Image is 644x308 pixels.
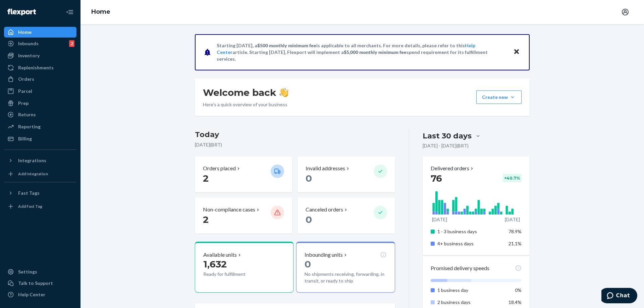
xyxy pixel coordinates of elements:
[7,9,36,15] img: Flexport logo
[4,278,76,289] button: Talk to Support
[431,264,489,272] p: Promised delivery speeds
[4,121,76,132] a: Reporting
[18,190,40,196] div: Fast Tags
[203,86,288,99] h1: Welcome back
[512,47,521,57] button: Close
[298,157,395,192] button: Invalid addresses 0
[505,216,520,223] p: [DATE]
[18,29,32,36] div: Home
[203,165,236,172] p: Orders placed
[63,5,76,19] button: Close Navigation
[4,289,76,300] a: Help Center
[18,171,48,177] div: Add Integration
[4,109,76,120] a: Returns
[86,2,116,22] ol: breadcrumbs
[203,258,227,270] span: 1,632
[437,299,503,306] p: 2 business days
[279,88,288,97] img: hand-wave emoji
[296,242,395,293] button: Inbounding units0No shipments receiving, forwarding, in transit, or ready to ship
[306,173,312,184] span: 0
[432,216,447,223] p: [DATE]
[431,173,442,184] span: 76
[508,299,522,305] span: 18.4%
[298,198,395,234] button: Canceled orders 0
[18,268,37,275] div: Settings
[4,201,76,212] a: Add Fast Tag
[503,174,522,182] div: + 40.7 %
[4,266,76,277] a: Settings
[437,287,503,294] p: 1 business day
[203,214,209,225] span: 2
[203,271,265,278] p: Ready for fulfillment
[18,64,54,71] div: Replenishments
[203,173,209,184] span: 2
[508,241,522,246] span: 21.1%
[4,133,76,144] a: Billing
[305,271,386,284] p: No shipments receiving, forwarding, in transit, or ready to ship
[18,203,42,209] div: Add Fast Tag
[4,74,76,84] a: Orders
[18,291,45,298] div: Help Center
[4,188,76,198] button: Fast Tags
[4,155,76,166] button: Integrations
[306,214,312,225] span: 0
[217,42,507,62] p: Starting [DATE], a is applicable to all merchants. For more details, please refer to this article...
[306,165,345,172] p: Invalid addresses
[437,228,503,235] p: 1 - 3 business days
[306,206,343,213] p: Canceled orders
[4,169,76,179] a: Add Integration
[18,88,32,95] div: Parcel
[18,76,34,82] div: Orders
[203,101,288,108] p: Here’s a quick overview of your business
[18,157,46,164] div: Integrations
[515,287,522,293] span: 0%
[4,38,76,49] a: Inbounds2
[305,258,311,270] span: 0
[431,165,475,172] button: Delivered orders
[423,131,472,141] div: Last 30 days
[195,141,395,148] p: [DATE] ( BRT )
[91,8,110,15] a: Home
[195,129,395,140] h3: Today
[305,251,343,259] p: Inbounding units
[344,49,407,55] span: $5,000 monthly minimum fee
[4,50,76,61] a: Inventory
[423,142,469,149] p: [DATE] - [DATE] ( BRT )
[18,52,40,59] div: Inventory
[257,43,316,48] span: $500 monthly minimum fee
[195,198,292,234] button: Non-compliance cases 2
[4,62,76,73] a: Replenishments
[18,280,53,287] div: Talk to Support
[18,135,32,142] div: Billing
[619,5,632,19] button: Open account menu
[18,100,29,107] div: Prep
[4,27,76,38] a: Home
[18,111,36,118] div: Returns
[18,123,41,130] div: Reporting
[195,242,293,293] button: Available units1,632Ready for fulfillment
[203,251,237,259] p: Available units
[203,206,255,213] p: Non-compliance cases
[437,240,503,247] p: 4+ business days
[4,98,76,109] a: Prep
[476,90,522,104] button: Create new
[69,40,74,47] div: 2
[508,229,522,234] span: 78.9%
[601,288,637,305] iframe: Abre um widget para que você possa conversar por chat com um de nossos agentes
[195,157,292,192] button: Orders placed 2
[18,40,39,47] div: Inbounds
[4,86,76,97] a: Parcel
